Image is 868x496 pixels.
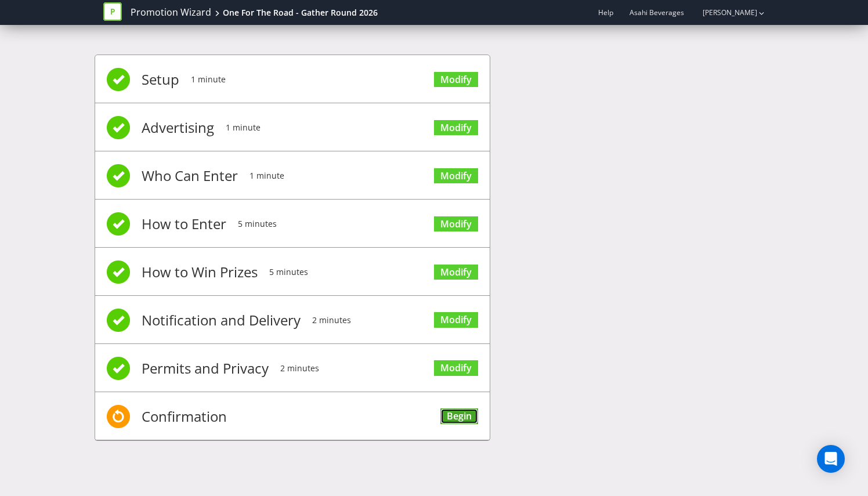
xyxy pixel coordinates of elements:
[434,216,478,232] a: Modify
[691,8,757,17] a: [PERSON_NAME]
[434,72,478,88] a: Modify
[434,168,478,184] a: Modify
[223,7,378,19] div: One For The Road - Gather Round 2026
[440,408,478,424] a: Begin
[434,312,478,328] a: Modify
[434,265,478,280] a: Modify
[312,297,351,343] span: 2 minutes
[142,56,179,103] span: Setup
[131,6,211,19] a: Promotion Wizard
[269,249,308,295] span: 5 minutes
[817,445,845,473] div: Open Intercom Messenger
[142,297,301,343] span: Notification and Delivery
[630,8,684,17] span: Asahi Beverages
[249,153,284,199] span: 1 minute
[142,249,258,295] span: How to Win Prizes
[191,56,226,103] span: 1 minute
[142,104,214,151] span: Advertising
[434,360,478,376] a: Modify
[280,345,319,392] span: 2 minutes
[142,393,227,440] span: Confirmation
[142,345,269,392] span: Permits and Privacy
[142,153,238,199] span: Who Can Enter
[226,104,261,151] span: 1 minute
[434,120,478,136] a: Modify
[142,201,226,247] span: How to Enter
[598,8,613,17] a: Help
[238,201,277,247] span: 5 minutes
